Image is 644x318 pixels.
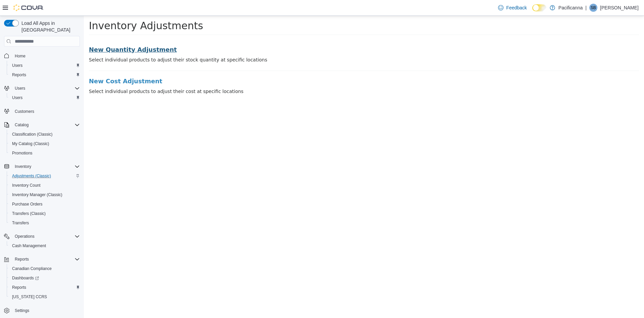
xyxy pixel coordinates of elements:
[12,72,26,78] span: Reports
[9,219,80,227] span: Transfers
[7,148,83,158] button: Promotions
[5,4,119,16] span: Inventory Adjustments
[9,219,32,227] a: Transfers
[1,255,83,264] button: Reports
[585,4,587,12] p: |
[9,71,29,79] a: Reports
[12,255,80,263] span: Reports
[12,84,80,92] span: Users
[12,121,31,129] button: Catalog
[7,264,83,273] button: Canadian Compliance
[12,63,22,68] span: Users
[9,149,35,157] a: Promotions
[9,283,29,291] a: Reports
[12,266,52,271] span: Canadian Compliance
[12,243,46,248] span: Cash Management
[7,70,83,80] button: Reports
[7,93,83,102] button: Users
[5,72,555,79] p: Select individual products to adjust their cost at specific locations
[13,4,44,11] img: Cova
[7,218,83,228] button: Transfers
[9,172,80,180] span: Adjustments (Classic)
[5,41,555,48] p: Select individual products to adjust their stock quantity at specific locations
[9,191,65,199] a: Inventory Manager (Classic)
[15,53,25,59] span: Home
[9,61,80,70] span: Users
[5,31,555,37] a: New Quantity Adjustment
[9,181,80,189] span: Inventory Count
[12,173,51,179] span: Adjustments (Classic)
[12,51,80,60] span: Home
[12,52,28,60] a: Home
[7,181,83,190] button: Inventory Count
[9,274,42,282] a: Dashboards
[7,273,83,283] a: Dashboards
[9,149,80,157] span: Promotions
[19,20,80,33] span: Load All Apps in [GEOGRAPHIC_DATA]
[1,51,83,60] button: Home
[1,120,83,130] button: Catalog
[15,122,29,128] span: Catalog
[7,283,83,292] button: Reports
[495,1,529,14] a: Feedback
[9,130,55,138] a: Classification (Classic)
[1,162,83,171] button: Inventory
[7,292,83,302] button: [US_STATE] CCRS
[12,107,37,116] a: Customers
[9,71,80,79] span: Reports
[506,4,527,11] span: Feedback
[7,190,83,199] button: Inventory Manager (Classic)
[12,107,80,116] span: Customers
[7,61,83,70] button: Users
[9,200,45,208] a: Purchase Orders
[15,109,34,114] span: Customers
[9,94,25,102] a: Users
[589,4,597,12] div: Sandra Boyd
[12,84,28,92] button: Users
[12,163,34,171] button: Inventory
[12,232,37,240] button: Operations
[9,140,80,148] span: My Catalog (Classic)
[9,210,80,218] span: Transfers (Classic)
[12,163,80,171] span: Inventory
[7,139,83,148] button: My Catalog (Classic)
[9,293,80,301] span: Washington CCRS
[9,61,25,70] a: Users
[12,121,80,129] span: Catalog
[5,62,555,69] a: New Cost Adjustment
[12,211,46,216] span: Transfers (Classic)
[12,306,80,315] span: Settings
[12,201,43,207] span: Purchase Orders
[9,181,43,189] a: Inventory Count
[9,283,80,291] span: Reports
[9,265,80,273] span: Canadian Compliance
[15,86,25,91] span: Users
[12,285,26,290] span: Reports
[12,141,49,146] span: My Catalog (Classic)
[15,234,35,239] span: Operations
[9,191,80,199] span: Inventory Manager (Classic)
[12,255,32,263] button: Reports
[9,210,48,218] a: Transfers (Classic)
[591,4,596,12] span: SB
[7,199,83,209] button: Purchase Orders
[12,275,39,281] span: Dashboards
[15,257,29,262] span: Reports
[7,209,83,218] button: Transfers (Classic)
[15,308,29,313] span: Settings
[12,183,41,188] span: Inventory Count
[12,150,33,156] span: Promotions
[1,106,83,116] button: Customers
[12,132,53,137] span: Classification (Classic)
[12,232,80,240] span: Operations
[15,164,31,169] span: Inventory
[9,242,49,250] a: Cash Management
[9,200,80,208] span: Purchase Orders
[9,172,54,180] a: Adjustments (Classic)
[9,242,80,250] span: Cash Management
[7,171,83,181] button: Adjustments (Classic)
[9,94,80,102] span: Users
[12,294,47,300] span: [US_STATE] CCRS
